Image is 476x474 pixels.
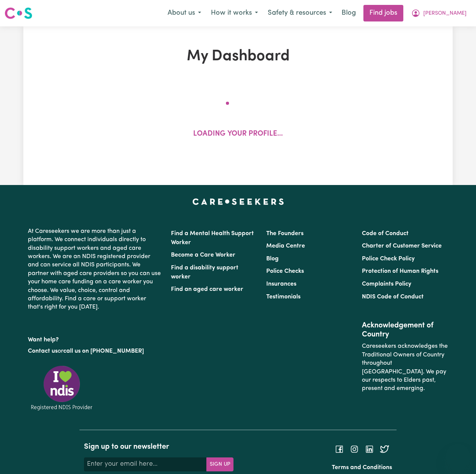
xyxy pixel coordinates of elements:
a: Insurances [266,281,296,287]
a: Blog [266,256,279,262]
a: Terms and Conditions [332,465,392,471]
a: Follow Careseekers on Instagram [350,446,359,452]
h2: Acknowledgement of Country [362,321,448,339]
a: Follow Careseekers on Twitter [380,446,389,452]
a: Find an aged care worker [171,286,243,292]
a: The Founders [266,231,304,237]
button: Safety & resources [263,5,337,21]
input: Enter your email here... [84,457,207,471]
a: Follow Careseekers on LinkedIn [365,446,374,452]
a: Media Centre [266,243,305,249]
a: Contact us [28,348,58,354]
a: Complaints Policy [362,281,411,287]
a: Police Check Policy [362,256,415,262]
iframe: Button to launch messaging window [446,444,470,468]
span: [PERSON_NAME] [423,9,467,18]
button: My Account [406,5,471,21]
p: Loading your profile... [193,129,283,140]
a: Find a Mental Health Support Worker [171,231,254,246]
a: Charter of Customer Service [362,243,442,249]
img: Registered NDIS provider [28,364,96,411]
p: At Careseekers we are more than just a platform. We connect individuals directly to disability su... [28,224,162,315]
img: Careseekers logo [5,6,32,20]
a: NDIS Code of Conduct [362,294,424,300]
a: Become a Care Worker [171,252,235,258]
a: Code of Conduct [362,231,409,237]
p: Careseekers acknowledges the Traditional Owners of Country throughout [GEOGRAPHIC_DATA]. We pay o... [362,339,448,396]
a: Protection of Human Rights [362,268,438,274]
a: Careseekers logo [5,5,32,22]
a: Find jobs [363,5,403,21]
a: Testimonials [266,294,301,300]
button: About us [163,5,206,21]
p: or [28,344,162,358]
a: Police Checks [266,268,304,274]
p: Want help? [28,333,162,344]
a: call us on [PHONE_NUMBER] [63,348,144,354]
a: Careseekers home page [192,199,284,205]
button: How it works [206,5,263,21]
h2: Sign up to our newsletter [84,442,233,451]
a: Follow Careseekers on Facebook [335,446,344,452]
a: Find a disability support worker [171,265,238,280]
button: Subscribe [206,457,233,471]
a: Blog [337,5,360,21]
h1: My Dashboard [99,47,377,66]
